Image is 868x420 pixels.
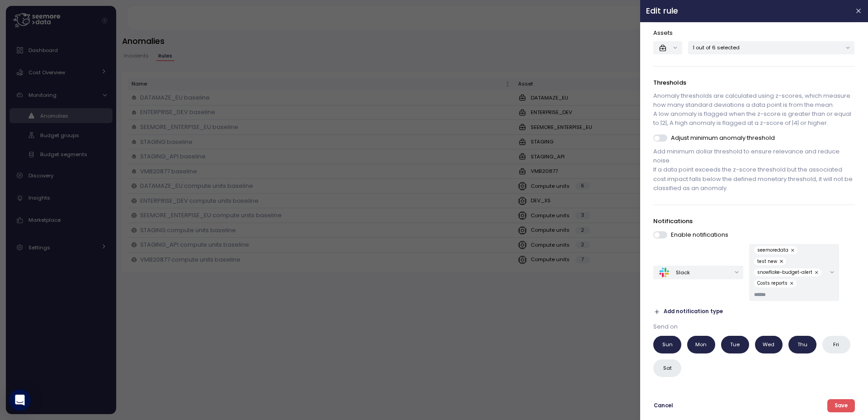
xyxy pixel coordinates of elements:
[654,399,674,412] button: Cancel
[662,340,673,349] span: Sun
[758,268,813,277] span: snowflake-budget-alert
[654,307,724,316] button: Add notification type
[671,230,729,239] p: Enable notifications
[834,340,840,349] span: Fri
[654,91,855,128] p: Anomaly thresholds are calculated using z-scores, which measure how many standard deviations a da...
[693,44,842,51] p: 1 out of 6 selected
[664,307,723,316] span: Add notification type
[730,340,740,349] span: Tue
[654,400,673,412] span: Cancel
[828,399,855,412] button: Save
[9,389,31,411] div: Open Intercom Messenger
[758,246,789,254] span: seemoredata
[654,147,855,193] p: Add minimum dollar threshold to ensure relevance and reduce noise. If a data point exceeds the z-...
[797,340,807,349] span: Thu
[654,322,855,331] p: Send on
[654,217,855,226] p: Notifications
[835,400,848,412] span: Save
[654,78,855,87] p: Thresholds
[663,363,672,373] span: Sat
[758,258,778,266] span: test new
[671,134,775,143] p: Adjust minimum anomaly threshold
[654,266,744,279] button: Slack
[646,7,848,15] h2: Edit rule
[654,29,855,38] p: Assets
[676,269,690,276] div: Slack
[696,340,707,349] span: Mon
[758,279,788,287] span: Costs reports
[763,340,775,349] span: Wed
